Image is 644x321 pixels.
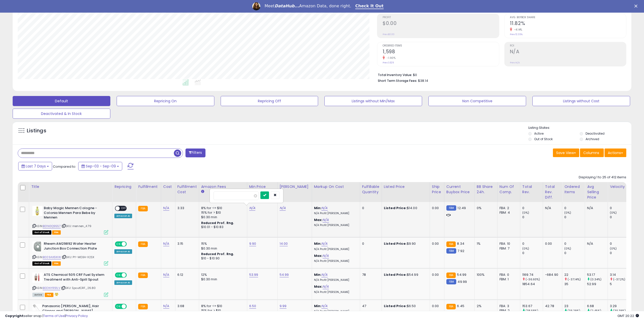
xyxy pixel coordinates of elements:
[249,241,256,246] a: 9.90
[528,126,631,130] p: Listing States:
[384,304,407,308] b: Listed Price:
[605,149,626,157] button: Actions
[314,224,356,227] p: N/A Profit [PERSON_NAME]
[384,273,426,277] div: $54.99
[564,246,571,251] small: (0%)
[114,214,132,218] div: Amazon AI
[177,304,195,308] div: 3.68
[510,20,626,27] h2: 11.82%
[163,272,169,277] a: N/A
[321,272,327,277] a: N/A
[201,206,243,210] div: 8% for <= $10
[522,273,543,277] div: 1169.74
[477,184,495,195] div: BB Share 24h.
[384,206,407,210] b: Listed Price:
[275,4,299,8] i: DataHub...
[201,304,243,308] div: 8% for <= $10
[564,206,585,210] div: 0
[500,246,516,251] div: FBM: 7
[477,304,493,308] div: 2%
[5,314,88,318] div: seller snap | |
[314,284,323,289] b: Max:
[138,304,148,309] small: FBA
[610,304,630,308] div: 3.29
[383,44,499,47] span: Ordered Items
[384,304,426,308] div: $6.50
[280,272,289,277] a: 54.99
[432,273,440,277] div: 0.00
[61,286,96,290] span: | SKU: SpoutCRF_26.80
[580,149,604,157] button: Columns
[418,78,428,83] span: $38.14
[355,4,384,9] a: Check It Out
[587,184,606,200] div: Avg Selling Price
[457,304,464,308] span: 6.45
[201,189,204,194] small: Amazon Fees.
[32,241,108,265] div: ASIN:
[432,184,442,195] div: Ship Price
[163,241,169,246] a: N/A
[564,304,585,308] div: 23
[249,206,255,211] a: N/A
[115,273,122,277] span: ON
[321,206,327,211] a: N/A
[545,273,558,277] div: -684.90
[314,206,322,210] b: Min:
[545,304,558,308] div: 42.78
[545,241,558,246] div: 0.00
[522,184,541,195] div: Total Rev.
[86,164,116,169] span: Sep-03 - Sep-09
[44,273,105,283] b: ATS Chemical 505 CRF Fuel System Treatment with Anti-Spill Spout
[43,224,61,228] a: B01N0Q9557
[323,217,329,223] a: N/A
[477,241,493,246] div: 1%
[66,313,88,318] a: Privacy Policy
[120,206,128,211] span: OFF
[500,273,516,277] div: FBA: 0
[52,230,61,235] span: FBA
[583,150,599,155] span: Columns
[53,292,59,296] i: hazardous material
[634,5,639,8] div: Close
[78,162,122,170] button: Sep-03 - Sep-09
[201,252,234,256] b: Reduced Prof. Rng.
[457,241,464,246] span: 8.34
[321,304,327,309] a: N/A
[115,304,122,309] span: ON
[446,248,456,254] small: FBM
[432,206,440,210] div: 0.00
[534,131,544,136] label: Active
[115,242,122,246] span: ON
[384,206,426,210] div: $14.00
[383,16,499,19] span: Profit
[458,279,467,284] span: 49.99
[314,304,322,308] b: Min:
[314,290,356,294] p: N/A Profit [PERSON_NAME]
[522,211,529,215] small: (0%)
[314,212,356,215] p: N/A Profit [PERSON_NAME]
[545,184,560,200] div: Total Rev. Diff.
[32,293,44,297] span: All listings currently available for purchase on Amazon
[185,149,205,157] button: Filters
[510,49,626,56] h2: N/A
[610,241,630,246] div: 0
[53,164,76,169] span: Compared to:
[362,206,378,210] div: 0
[458,249,464,253] span: 7.92
[510,33,523,36] small: Prev: 12.33%
[32,304,41,314] img: 21QHfIC9ocL._SL40_.jpg
[114,249,132,254] div: Amazon AI
[5,313,24,318] strong: Copyright
[138,241,148,247] small: FBA
[579,175,626,180] div: Displaying 1 to 25 of 412 items
[163,304,169,309] a: N/A
[383,61,394,64] small: Prev: 1,629
[446,184,472,195] div: Current Buybox Price
[610,246,617,251] small: (0%)
[321,241,327,246] a: N/A
[362,184,380,195] div: Fulfillable Quantity
[18,162,52,170] button: Last 7 Days
[32,261,51,266] span: All listings that are currently out of stock and unavailable for purchase on Amazon
[512,28,522,32] small: -4.14%
[138,184,159,189] div: Fulfillment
